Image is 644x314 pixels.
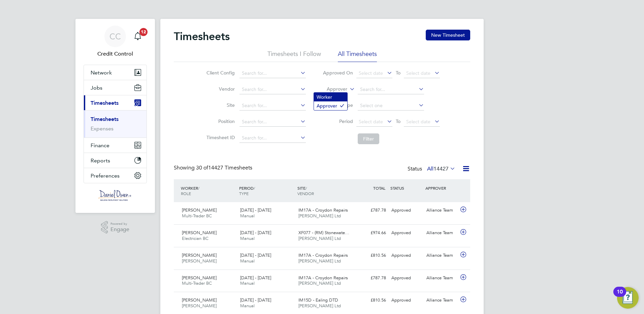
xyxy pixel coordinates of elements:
span: Manual [240,258,255,264]
span: IM17A - Croydon Repairs [298,207,348,213]
label: Period [323,118,353,124]
div: £810.56 [354,295,389,306]
a: CCCredit Control [84,26,147,58]
input: Search for... [358,85,424,94]
span: Manual [240,280,255,286]
span: Network [91,69,112,76]
span: IM17A - Croydon Repairs [298,252,348,258]
li: Worker [314,93,347,101]
span: Select date [406,119,430,125]
span: [DATE] - [DATE] [240,297,271,303]
div: Status [408,164,457,174]
button: Jobs [84,80,147,95]
span: [PERSON_NAME] [182,258,217,264]
span: Multi-Trader BC [182,213,212,219]
span: / [254,185,255,191]
span: IM15D - Ealing DTD [298,297,338,303]
li: Approver [314,101,347,110]
nav: Main navigation [75,19,155,213]
div: Approved [389,250,424,261]
div: Alliance Team [424,273,459,284]
a: Expenses [91,125,114,132]
div: Alliance Team [424,205,459,216]
span: Powered by [110,221,129,227]
span: [DATE] - [DATE] [240,275,271,281]
input: Search for... [239,69,306,78]
span: [PERSON_NAME] [182,207,217,213]
span: Finance [91,142,109,149]
div: Approved [389,227,424,239]
span: To [394,68,402,77]
span: [PERSON_NAME] [182,230,217,235]
span: Electrician BC [182,235,208,241]
input: Search for... [239,117,306,127]
label: Vendor [204,86,235,92]
span: Multi-Trader BC [182,280,212,286]
button: Preferences [84,168,147,183]
span: VENDOR [297,191,314,196]
div: £810.56 [354,250,389,261]
input: Search for... [239,133,306,143]
div: Approved [389,295,424,306]
span: [PERSON_NAME] Ltd [298,280,341,286]
span: Manual [240,303,255,309]
a: Timesheets [91,116,119,122]
label: Approver [317,86,347,93]
span: Engage [110,227,129,232]
h2: Timesheets [174,30,230,43]
input: Search for... [239,101,306,111]
div: 10 [617,292,623,301]
div: Showing [174,164,254,171]
span: Jobs [91,85,102,91]
button: Reports [84,153,147,168]
span: Select date [406,70,430,76]
button: Filter [358,133,379,144]
div: £974.66 [354,227,389,239]
span: Reports [91,157,110,164]
span: [PERSON_NAME] [182,303,217,309]
input: Select one [358,101,424,111]
span: 14427 Timesheets [196,164,252,171]
span: [PERSON_NAME] Ltd [298,303,341,309]
label: Client Config [204,70,235,76]
span: IM17A - Croydon Repairs [298,275,348,281]
div: £787.78 [354,205,389,216]
div: Alliance Team [424,227,459,239]
a: Go to home page [84,190,147,201]
div: Alliance Team [424,295,459,306]
div: WORKER [179,182,237,199]
span: Credit Control [84,50,147,58]
div: STATUS [389,182,424,194]
li: All Timesheets [338,50,377,62]
span: Select date [359,119,383,125]
span: TOTAL [373,185,385,191]
div: £787.78 [354,273,389,284]
span: TYPE [239,191,249,196]
a: 12 [131,26,144,47]
span: Preferences [91,172,120,179]
span: Select date [359,70,383,76]
span: / [305,185,307,191]
button: Timesheets [84,95,147,110]
button: Finance [84,138,147,153]
button: New Timesheet [426,30,470,40]
span: Manual [240,213,255,219]
span: 12 [139,28,148,36]
span: [PERSON_NAME] Ltd [298,235,341,241]
span: 30 of [196,164,208,171]
label: Site [204,102,235,108]
a: Powered byEngage [101,221,130,234]
span: [PERSON_NAME] Ltd [298,213,341,219]
div: Approved [389,273,424,284]
span: [PERSON_NAME] Ltd [298,258,341,264]
button: Open Resource Center, 10 new notifications [617,287,639,309]
span: [PERSON_NAME] [182,252,217,258]
span: / [198,185,199,191]
span: Timesheets [91,100,119,106]
span: [DATE] - [DATE] [240,230,271,235]
span: ROLE [181,191,191,196]
div: Timesheets [84,110,147,137]
label: Timesheet ID [204,134,235,140]
span: [PERSON_NAME] [182,275,217,281]
div: Alliance Team [424,250,459,261]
